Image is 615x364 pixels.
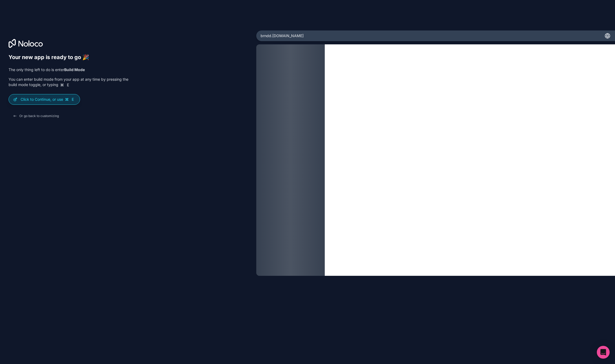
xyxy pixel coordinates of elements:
button: Or go back to customizing [9,111,63,121]
p: The only thing left to do is enter [9,67,128,72]
span: E [71,97,75,102]
span: brndd .[DOMAIN_NAME] [261,33,304,38]
p: You can enter build mode from your app at any time by pressing the build mode toggle, or typing [9,77,128,88]
span: E [66,83,70,87]
h6: Your new app is ready to go 🎉 [9,54,128,61]
strong: Build Mode [64,67,85,72]
div: Open Intercom Messenger [597,346,610,359]
p: Click to Continue, or use [21,97,75,102]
